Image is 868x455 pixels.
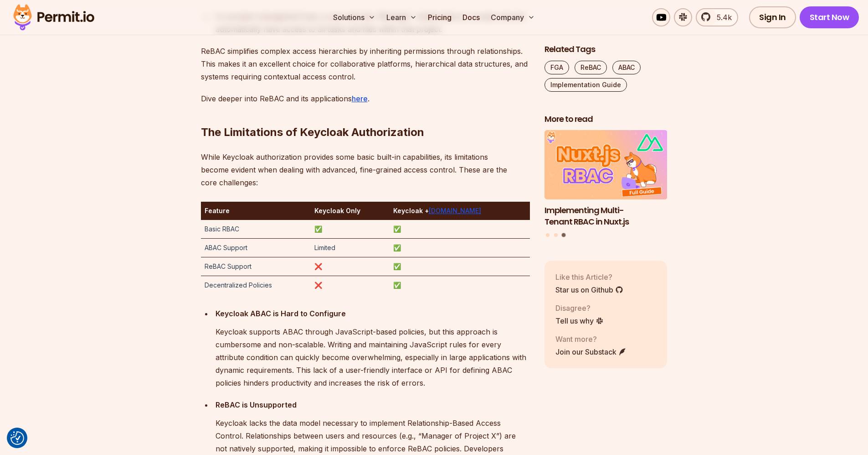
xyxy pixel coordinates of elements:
[216,309,346,318] strong: Keycloak ABAC is Hard to Configure
[10,431,24,445] button: Consent Preferences
[201,92,530,105] p: Dive deeper into ReBAC and its applications .
[9,2,98,33] img: Permit logo
[555,272,623,282] p: Like this Article?
[201,89,530,140] h2: The Limitations of Keycloak Authorization
[555,346,627,357] a: Join our Substack
[544,131,668,200] img: Implementing Multi-Tenant RBAC in Nuxt.js
[544,44,668,55] h2: Related Tags
[329,8,379,26] button: Solutions
[201,220,311,239] td: Basic RBAC
[544,61,569,74] a: FGA
[216,400,297,409] strong: ReBAC is Unsupported
[555,303,604,314] p: Disagree?
[216,325,530,389] p: Keycloak supports ABAC through JavaScript-based policies, but this approach is cumbersome and non...
[201,202,311,220] th: Feature
[311,257,389,276] td: ❌
[390,239,530,257] td: ✅
[201,257,311,276] td: ReBAC Support
[201,239,311,257] td: ABAC Support
[544,205,668,228] h3: Implementing Multi-Tenant RBAC in Nuxt.js
[749,6,796,28] a: Sign In
[390,257,530,276] td: ✅
[311,220,389,239] td: ✅
[555,334,627,345] p: Want more?
[555,315,604,326] a: Tell us why
[544,131,668,228] li: 3 of 3
[390,220,530,239] td: ✅
[544,131,668,228] a: Implementing Multi-Tenant RBAC in Nuxt.jsImplementing Multi-Tenant RBAC in Nuxt.js
[487,8,539,26] button: Company
[544,131,668,239] div: Posts
[311,276,389,295] td: ❌
[554,234,558,237] button: Go to slide 2
[562,233,566,237] button: Go to slide 3
[546,234,550,237] button: Go to slide 1
[311,239,389,257] td: Limited
[555,284,623,295] a: Star us on Github
[612,61,641,74] a: ABAC
[201,151,530,189] p: While Keycloak authorization provides some basic built-in capabilities, its limitations become ev...
[390,276,530,295] td: ✅
[201,45,530,83] p: ReBAC simplifies complex access hierarchies by inheriting permissions through relationships. This...
[429,207,481,214] a: [DOMAIN_NAME]
[10,431,24,445] img: Revisit consent button
[424,8,455,26] a: Pricing
[575,61,607,74] a: ReBAC
[383,8,421,26] button: Learn
[544,78,627,92] a: Implementation Guide
[352,94,368,103] a: here
[696,8,738,26] a: 5.4k
[390,202,530,220] th: Keycloak +
[201,276,311,295] td: Decentralized Policies
[459,8,483,26] a: Docs
[311,202,389,220] th: Keycloak Only
[711,12,732,23] span: 5.4k
[800,6,859,28] a: Start Now
[544,114,668,125] h2: More to read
